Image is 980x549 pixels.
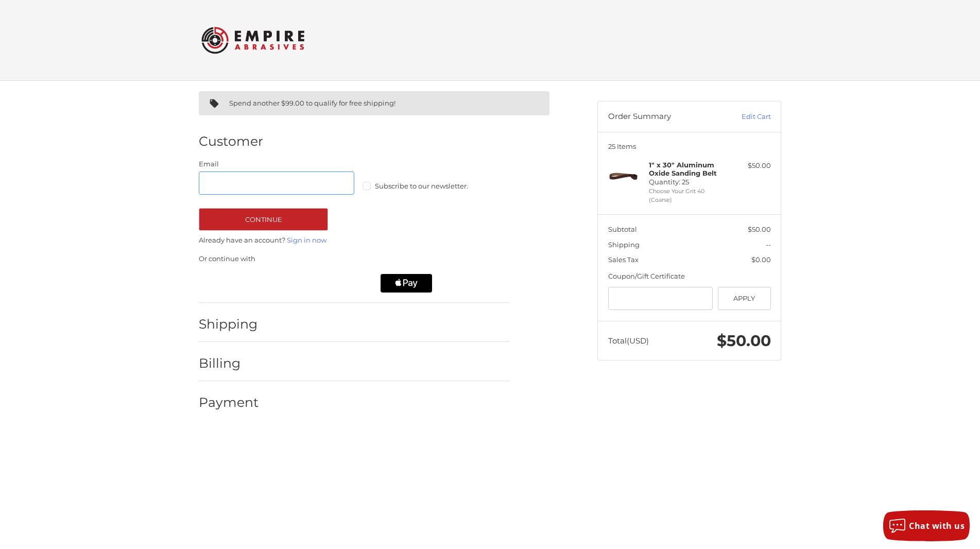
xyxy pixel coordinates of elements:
span: Shipping [608,241,640,249]
li: Choose Your Grit 40 (Coarse) [649,187,728,204]
a: Edit Cart [719,112,771,122]
label: Email [199,159,354,169]
h4: Quantity: 25 [649,161,728,186]
h3: Order Summary [608,112,719,122]
span: Total (USD) [608,336,649,346]
h2: Payment [199,394,259,410]
span: $50.00 [717,331,771,350]
input: Gift Certificate or Coupon Code [608,287,713,310]
button: Chat with us [883,510,970,541]
button: Continue [199,208,328,231]
p: Already have an account? [199,235,509,246]
h2: Billing [199,355,259,371]
p: Or continue with [199,254,509,264]
strong: 1" x 30" Aluminum Oxide Sanding Belt [649,161,717,177]
h2: Shipping [199,316,259,332]
div: $50.00 [730,161,771,171]
iframe: PayPal-paylater [288,274,370,293]
div: Coupon/Gift Certificate [608,271,771,282]
span: -- [766,241,771,249]
span: Subscribe to our newsletter. [375,182,468,190]
img: Empire Abrasives [201,20,304,60]
span: $0.00 [751,255,771,264]
span: Spend another $99.00 to qualify for free shipping! [229,99,396,107]
a: Sign in now [287,236,326,244]
span: Sales Tax [608,255,639,264]
span: Subtotal [608,225,637,233]
button: Apply [718,287,771,310]
span: Chat with us [909,520,965,531]
span: $50.00 [748,225,771,233]
h2: Customer [199,133,263,149]
h3: 25 Items [608,142,771,150]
